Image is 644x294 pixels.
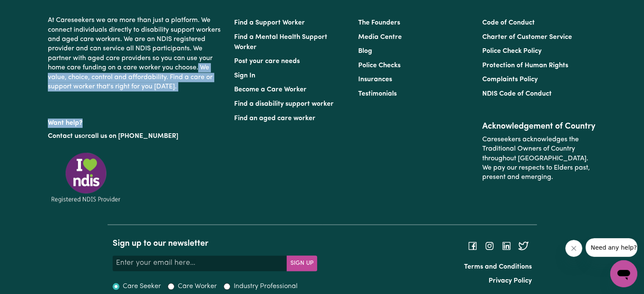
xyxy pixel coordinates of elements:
a: Follow Careseekers on Facebook [467,242,478,249]
a: Privacy Policy [489,278,532,284]
label: Industry Professional [234,281,298,291]
label: Care Worker [178,281,217,291]
p: or [48,128,224,144]
a: call us on [PHONE_NUMBER] [88,133,178,140]
label: Care Seeker [123,281,161,291]
a: The Founders [358,19,400,26]
a: Police Checks [358,62,401,69]
a: Find a disability support worker [234,101,334,107]
a: Follow Careseekers on Twitter [518,242,528,249]
p: Want help? [48,115,224,128]
iframe: Close message [565,240,582,257]
p: Careseekers acknowledges the Traditional Owners of Country throughout [GEOGRAPHIC_DATA]. We pay o... [482,132,596,186]
a: Blog [358,48,372,55]
a: Code of Conduct [482,19,535,26]
a: Police Check Policy [482,48,542,55]
h2: Acknowledgement of Country [482,121,596,132]
a: Sign In [234,72,255,79]
a: Contact us [48,133,81,140]
a: Charter of Customer Service [482,34,572,41]
iframe: Message from company [586,238,637,257]
a: Find an aged care worker [234,115,315,122]
a: Find a Support Worker [234,19,305,26]
input: Enter your email here... [113,256,287,271]
img: Registered NDIS provider [48,151,124,204]
a: Follow Careseekers on LinkedIn [501,242,511,249]
iframe: Button to launch messaging window [610,260,637,287]
a: Become a Care Worker [234,86,307,93]
h2: Sign up to our newsletter [113,239,317,249]
p: At Careseekers we are more than just a platform. We connect individuals directly to disability su... [48,12,224,95]
a: Media Centre [358,34,402,41]
a: Testimonials [358,91,397,97]
a: NDIS Code of Conduct [482,91,552,97]
a: Insurances [358,76,392,83]
button: Subscribe [287,256,317,271]
a: Protection of Human Rights [482,62,568,69]
a: Terms and Conditions [464,264,532,270]
a: Post your care needs [234,58,300,65]
a: Complaints Policy [482,76,538,83]
a: Follow Careseekers on Instagram [484,242,495,249]
a: Find a Mental Health Support Worker [234,34,327,51]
